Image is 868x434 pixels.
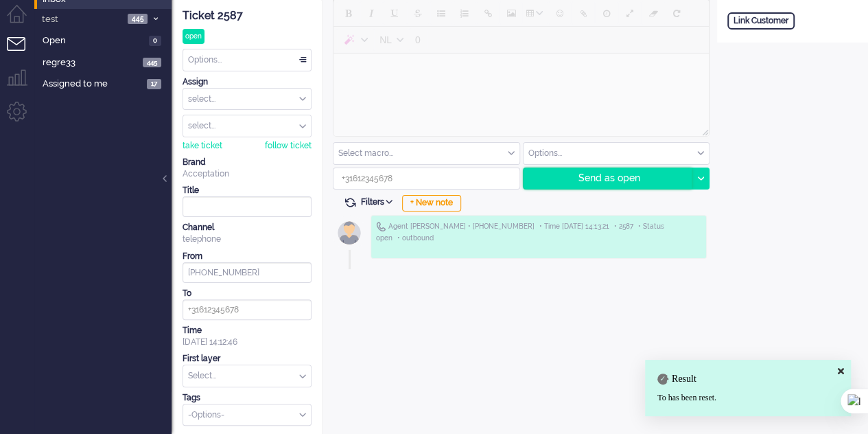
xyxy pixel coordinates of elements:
[361,197,397,207] span: Filters
[43,56,139,69] span: regre33
[183,288,312,299] div: To
[40,32,172,47] a: Open 0
[183,76,312,88] div: Assign
[147,79,161,89] span: 17
[128,14,148,24] span: 445
[7,69,38,100] li: Supervisor menu
[657,393,838,404] div: To has been reset.
[376,222,664,242] span: • Status open
[43,78,143,91] span: Assigned to me
[183,140,222,152] div: take ticket
[143,58,161,68] span: 445
[539,222,609,230] span: • Time [DATE] 14:13:21
[183,168,312,180] div: Acceptation
[388,222,535,230] span: Agent [PERSON_NAME] • [PHONE_NUMBER]
[7,102,38,133] li: Admin menu
[183,251,312,262] div: From
[183,325,312,336] div: Time
[265,140,312,152] div: follow ticket
[376,221,386,231] img: ic_telephone_grey.svg
[5,5,370,30] body: Rich Text Area. Press ALT-0 for help.
[40,54,172,69] a: regre33 445
[333,168,519,189] input: +31612345678
[183,392,312,404] div: Tags
[183,115,312,137] div: Assign User
[397,234,434,242] span: • outbound
[149,36,161,46] span: 0
[183,29,204,44] div: open
[183,299,312,320] input: +31612345678
[183,185,312,196] div: Title
[183,233,312,245] div: telephone
[183,404,312,426] div: Select Tags
[7,37,38,68] li: Tickets menu
[727,12,795,30] div: Link Customer
[402,195,461,212] div: + New note
[183,325,312,348] div: [DATE] 14:12:46
[332,216,366,250] img: avatar
[40,76,172,91] a: Assigned to me 17
[183,353,312,365] div: First layer
[657,374,838,384] h4: Result
[524,168,692,189] div: Send as open
[183,88,312,111] div: Assign Group
[183,8,312,24] div: Ticket 2587
[7,5,38,36] li: Dashboard menu
[183,157,312,168] div: Brand
[40,13,124,26] span: test
[43,34,145,47] span: Open
[183,222,312,233] div: Channel
[614,222,633,230] span: • 2587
